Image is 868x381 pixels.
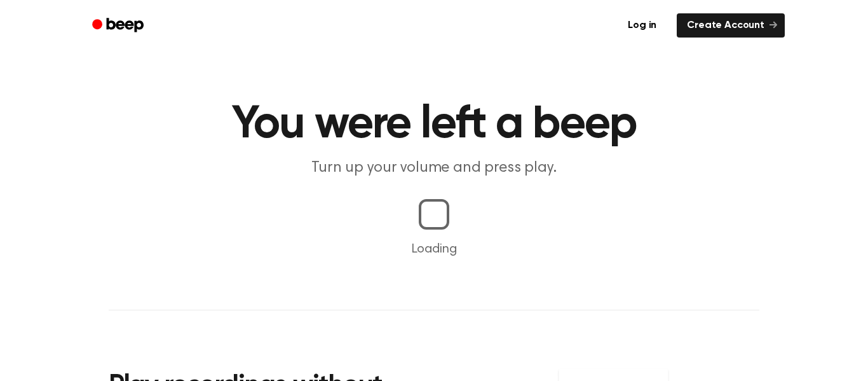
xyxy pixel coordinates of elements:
[109,102,759,148] h1: You were left a beep
[677,13,785,38] a: Create Account
[83,13,155,38] a: Beep
[15,240,853,259] p: Loading
[615,11,669,40] a: Log in
[190,158,678,179] p: Turn up your volume and press play.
